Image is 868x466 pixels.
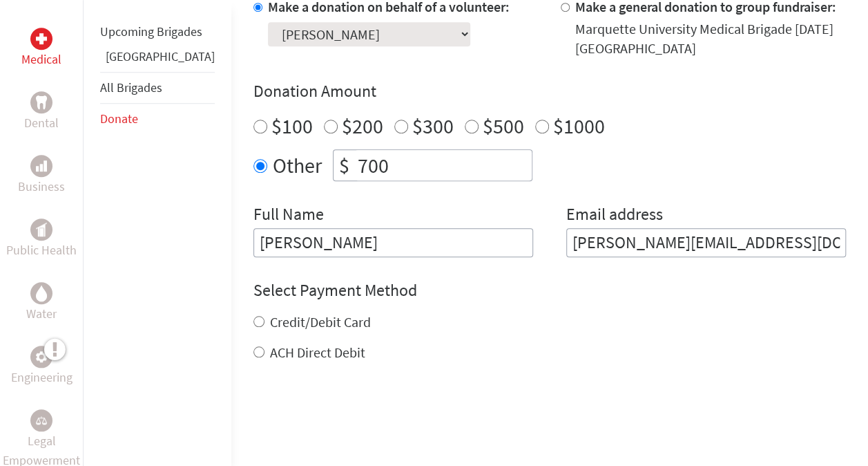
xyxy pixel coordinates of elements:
div: Legal Empowerment [30,409,52,431]
label: Other [273,149,322,181]
img: Medical [36,33,47,44]
label: $500 [483,113,524,139]
p: Engineering [11,368,73,387]
li: Upcoming Brigades [100,17,215,47]
img: Business [36,160,47,171]
div: Water [30,282,52,304]
a: Upcoming Brigades [100,24,202,39]
li: Donate [100,104,215,134]
img: Engineering [36,351,47,362]
label: $200 [342,113,383,139]
input: Enter Full Name [253,228,533,257]
div: Dental [30,91,52,113]
label: $100 [271,113,313,139]
p: Medical [21,50,61,69]
input: Enter Amount [355,150,532,180]
a: EngineeringEngineering [11,346,73,387]
label: $300 [412,113,454,139]
div: Public Health [30,218,52,241]
div: Medical [30,28,52,50]
img: Public Health [36,223,47,236]
p: Water [26,304,57,324]
li: Panama [100,47,215,72]
iframe: reCAPTCHA [253,390,463,444]
a: DentalDental [24,91,59,133]
a: WaterWater [26,282,57,324]
label: $1000 [553,113,605,139]
label: ACH Direct Debit [270,344,365,361]
div: Engineering [30,346,52,368]
h4: Select Payment Method [253,279,846,301]
p: Business [18,177,65,196]
input: Your Email [566,228,846,257]
p: Public Health [6,241,77,260]
div: Business [30,155,52,177]
h4: Donation Amount [253,80,846,102]
label: Full Name [253,203,324,228]
a: Public HealthPublic Health [6,218,77,260]
a: [GEOGRAPHIC_DATA] [106,48,215,64]
img: Water [36,285,47,301]
div: $ [334,150,355,180]
li: All Brigades [100,72,215,104]
a: BusinessBusiness [18,155,65,196]
div: Marquette University Medical Brigade [DATE] [GEOGRAPHIC_DATA] [575,19,846,58]
img: Dental [36,95,47,109]
label: Credit/Debit Card [270,313,371,330]
img: Legal Empowerment [36,416,47,425]
label: Email address [566,203,663,228]
p: Dental [24,113,59,133]
a: MedicalMedical [21,28,61,69]
a: All Brigades [100,80,162,95]
a: Donate [100,111,138,127]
